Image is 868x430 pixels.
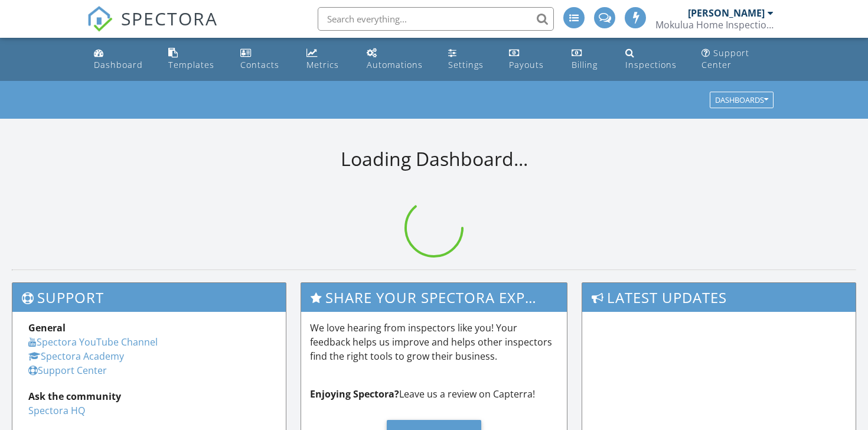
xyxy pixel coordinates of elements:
button: Dashboards [710,92,774,109]
div: Ask the community [28,389,270,403]
a: Billing [567,43,611,76]
a: Spectora HQ [28,404,85,417]
a: Spectora YouTube Channel [28,335,158,348]
strong: Enjoying Spectora? [310,387,399,400]
input: Search everything... [318,7,554,31]
div: Settings [448,59,484,70]
div: Templates [168,59,214,70]
div: Payouts [509,59,544,70]
a: Contacts [236,43,292,76]
a: Support Center [697,43,779,76]
p: Leave us a review on Capterra! [310,387,559,401]
div: Dashboard [94,59,143,70]
a: Templates [164,43,226,76]
div: Metrics [306,59,339,70]
div: Dashboards [715,96,768,105]
div: Contacts [240,59,279,70]
div: [PERSON_NAME] [688,7,765,19]
a: Payouts [504,43,557,76]
span: SPECTORA [121,6,218,31]
div: Mokulua Home Inspections [655,19,774,31]
a: Support Center [28,364,107,377]
img: The Best Home Inspection Software - Spectora [87,6,113,32]
div: Automations [367,59,423,70]
a: SPECTORA [87,16,218,41]
a: Dashboard [89,43,154,76]
h3: Latest Updates [582,283,856,312]
a: Metrics [302,43,353,76]
h3: Share Your Spectora Experience [301,283,567,312]
a: Automations (Basic) [362,43,434,76]
a: Inspections [621,43,687,76]
a: Spectora Academy [28,350,124,363]
p: We love hearing from inspectors like you! Your feedback helps us improve and helps other inspecto... [310,321,559,363]
a: Settings [443,43,495,76]
h3: Support [12,283,286,312]
div: Billing [572,59,598,70]
div: Support Center [701,47,749,70]
strong: General [28,321,66,334]
div: Inspections [625,59,677,70]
